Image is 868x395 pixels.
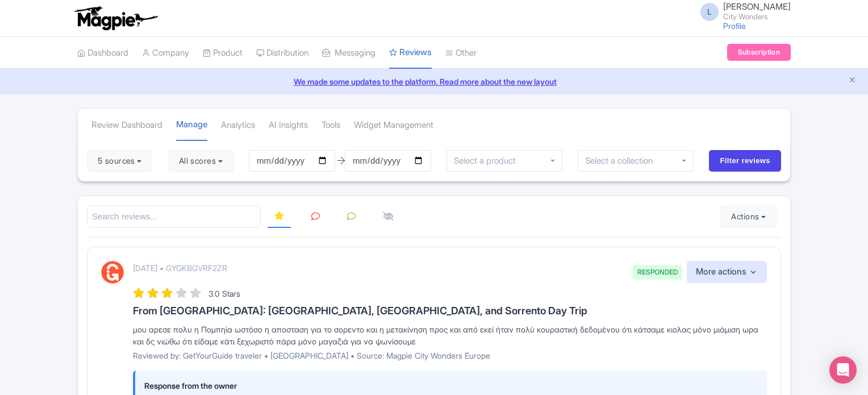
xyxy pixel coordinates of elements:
button: More actions [687,261,767,283]
p: Reviewed by: GetYourGuide traveler • [GEOGRAPHIC_DATA] • Source: Magpie City Wonders Europe [133,350,767,361]
button: Actions [720,205,777,228]
p: [DATE] • GYGKBGVRF2ZR [133,262,227,274]
a: Tools [322,110,340,141]
a: Reviews [389,37,432,69]
button: Close announcement [848,74,857,88]
span: L [700,3,719,21]
span: 3.0 Stars [208,289,240,298]
img: logo-ab69f6fb50320c5b225c76a69d11143b.png [72,6,160,31]
input: Filter reviews [709,150,781,172]
span: RESPONDED [633,265,682,280]
p: Response from the owner [144,380,758,392]
a: AI Insights [269,110,308,141]
small: City Wonders [723,13,791,20]
a: Messaging [322,38,375,69]
input: Select a collection [585,156,661,166]
a: Review Dashboard [91,110,162,141]
a: Manage [176,109,207,142]
a: Profile [723,21,746,31]
a: Company [142,38,189,69]
h3: From [GEOGRAPHIC_DATA]: [GEOGRAPHIC_DATA], [GEOGRAPHIC_DATA], and Sorrento Day Trip [133,305,767,317]
a: We made some updates to the platform. Read more about the new layout [7,76,861,88]
input: Search reviews... [87,205,261,228]
a: Widget Management [354,110,433,141]
a: L [PERSON_NAME] City Wonders [694,2,791,20]
span: [PERSON_NAME] [723,1,791,12]
a: Dashboard [77,38,128,69]
a: Other [445,38,477,69]
button: All scores [168,149,233,172]
div: μου αρεσε πολυ η Πομπηία ωστόσο η αποσταση για το σορεντο και η μετακίνηση προς και από εκεί ήταν... [133,323,767,347]
button: 5 sources [87,149,152,172]
a: Distribution [256,38,308,69]
div: Open Intercom Messenger [829,356,857,384]
a: Product [203,38,243,69]
input: Select a product [454,156,522,166]
a: Analytics [221,110,255,141]
a: Subscription [727,44,791,61]
img: GetYourGuide Logo [101,261,124,284]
